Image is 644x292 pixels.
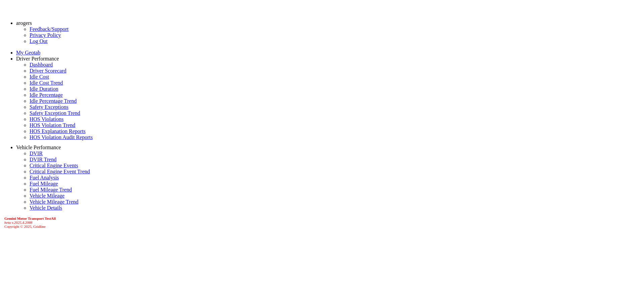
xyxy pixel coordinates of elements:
a: Idle Cost [30,74,49,80]
a: Critical Engine Events [30,163,78,168]
a: DVIR [30,151,43,156]
a: Idle Duration [30,86,58,92]
a: Log Out [30,38,48,44]
a: Privacy Policy [30,32,61,38]
a: Safety Exceptions [30,104,68,110]
a: Fuel Mileage [30,181,58,186]
a: Vehicle Mileage [30,193,64,199]
a: HOS Violations [30,116,63,122]
a: Fuel Analysis [30,175,59,180]
a: Dashboard [30,62,53,68]
a: HOS Violation Audit Reports [30,134,93,140]
a: Critical Engine Event Trend [30,169,90,174]
a: Vehicle Performance [16,144,61,150]
a: Idle Percentage [30,92,63,98]
a: Idle Percentage Trend [30,98,76,104]
a: Driver Scorecard [30,68,66,74]
div: Copyright © 2025, Gridline [4,216,641,228]
a: Idle Cost Trend [30,80,63,86]
a: Vehicle Mileage Trend [30,199,78,205]
a: arogers [16,20,32,26]
a: Safety Exception Trend [30,110,80,116]
b: Gemini Motor Transport TestAll [4,216,56,220]
a: HOS Explanation Reports [30,128,86,134]
a: My Geotab [16,50,40,55]
a: Driver Performance [16,56,59,61]
a: Vehicle Details [30,205,62,211]
a: HOS Violation Trend [30,122,75,128]
i: beta v.2025.4.2088 [4,220,33,224]
a: Fuel Mileage Trend [30,187,72,193]
a: Feedback/Support [30,26,68,32]
a: DVIR Trend [30,157,56,162]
